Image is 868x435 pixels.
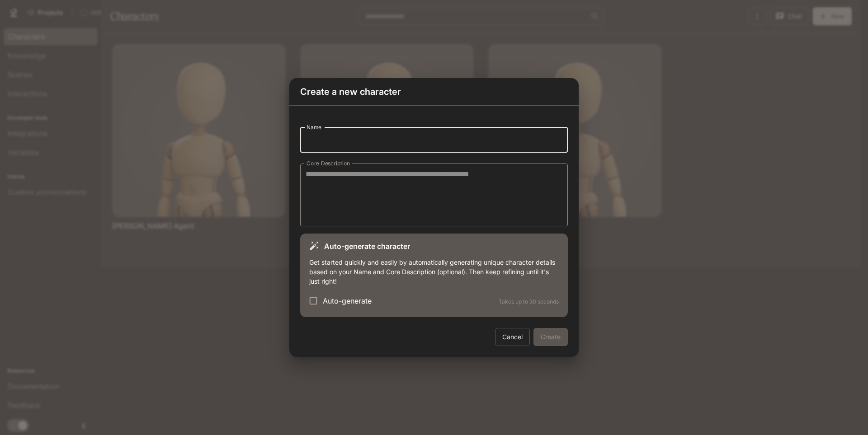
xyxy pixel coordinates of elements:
[309,257,559,286] p: Get started quickly and easily by automatically generating unique character details based on your...
[289,78,579,105] h2: Create a new character
[307,123,321,131] label: Name
[324,241,410,252] p: Auto-generate character
[495,328,530,346] button: Cancel
[300,164,568,226] div: label
[499,298,559,305] span: Takes up to 30 seconds
[323,295,372,306] span: Auto-generate
[307,159,350,167] label: Core Description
